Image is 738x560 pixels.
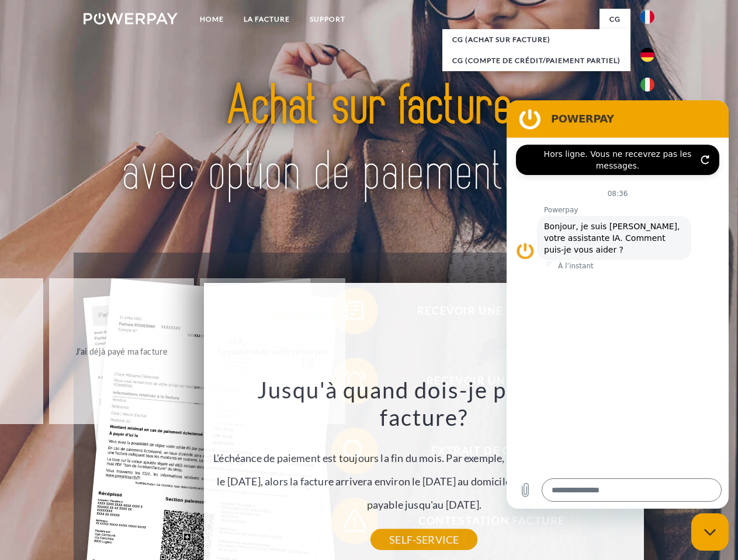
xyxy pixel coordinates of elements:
h3: Jusqu'à quand dois-je payer ma facture? [211,376,637,432]
a: Home [190,9,234,30]
img: logo-powerpay-white.svg [84,13,178,24]
div: J'ai déjà payé ma facture [56,343,188,359]
img: it [640,78,654,92]
img: de [640,48,654,62]
a: CG (Compte de crédit/paiement partiel) [442,50,630,71]
iframe: Bouton de lancement de la fenêtre de messagerie, conversation en cours [691,513,729,551]
a: SELF-SERVICE [370,529,477,550]
div: L'échéance de paiement est toujours la fin du mois. Par exemple, si la commande a été passée le [... [211,376,637,540]
a: LA FACTURE [234,9,300,30]
a: CG [600,9,630,30]
a: CG (achat sur facture) [442,29,630,50]
img: fr [640,10,654,24]
a: Support [300,9,355,30]
img: title-powerpay_fr.svg [112,56,626,223]
iframe: Fenêtre de messagerie [507,100,729,509]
